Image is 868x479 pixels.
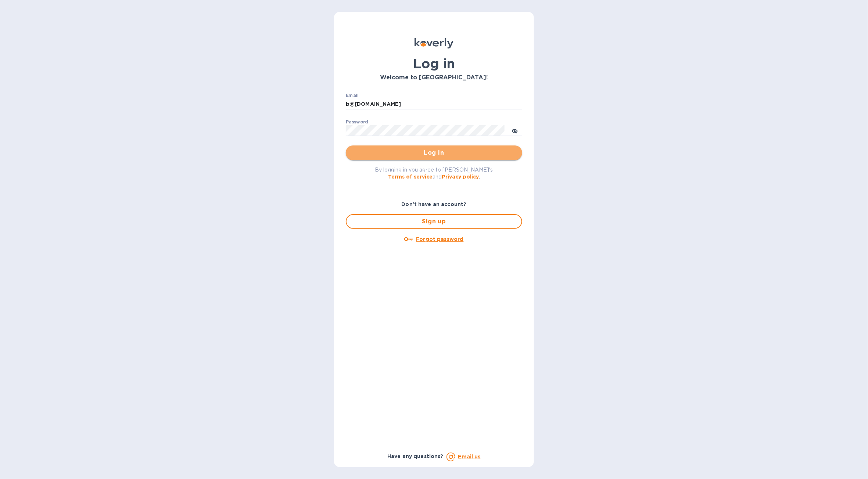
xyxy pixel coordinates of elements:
b: Have any questions? [387,453,444,459]
u: Forgot password [416,236,463,242]
span: By logging in you agree to [PERSON_NAME]'s and . [375,167,493,180]
label: Password [346,120,368,124]
button: Log in [346,145,522,160]
label: Email [346,93,359,98]
img: Koverly [415,38,453,48]
button: toggle password visibility [507,123,522,138]
a: Terms of service [388,174,433,180]
input: Enter email address [346,99,522,110]
span: Sign up [352,217,516,226]
button: Sign up [346,214,522,229]
span: Log in [352,148,516,157]
h3: Welcome to [GEOGRAPHIC_DATA]! [346,74,522,81]
a: Privacy policy [442,174,479,180]
a: Email us [458,454,481,460]
b: Don't have an account? [402,201,467,207]
h1: Log in [346,56,522,71]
